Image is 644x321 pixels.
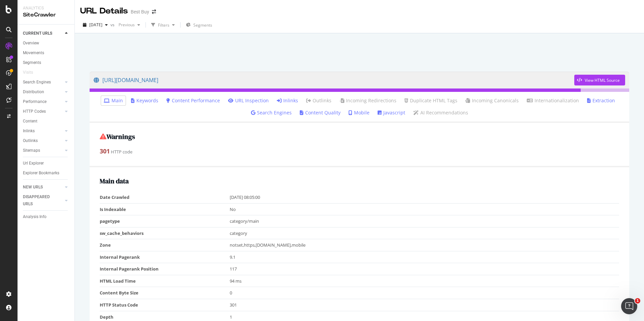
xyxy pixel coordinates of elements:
strong: 301 [100,147,110,155]
div: Segments [23,59,41,66]
a: Url Explorer [23,160,70,167]
div: Sitemaps [23,147,40,154]
span: 2025 Aug. 12th [89,22,102,28]
a: Incoming Canonicals [465,97,519,104]
a: Search Engines [23,79,63,86]
div: Content [23,118,37,125]
a: HTTP Codes [23,108,63,115]
button: [DATE] [80,20,110,30]
td: [DATE] 08:05:00 [230,191,619,203]
td: HTML Load Time [100,275,230,287]
div: Search Engines [23,79,51,86]
div: arrow-right-arrow-left [152,9,156,14]
td: category [230,227,619,239]
button: Segments [183,20,215,30]
a: Javascript [378,109,405,116]
td: HTTP Status Code [100,299,230,311]
a: Content Quality [300,109,341,116]
a: Extraction [587,97,615,104]
td: No [230,203,619,215]
a: Overview [23,40,70,47]
td: notset,https,[DOMAIN_NAME],mobile [230,239,619,251]
a: URL Inspection [228,97,269,104]
div: Analytics [23,5,69,11]
a: AI Recommendations [413,109,468,116]
a: Duplicate HTML Tags [405,97,457,104]
div: Overview [23,40,39,47]
a: Outlinks [23,137,63,144]
h2: Main data [100,177,619,185]
div: Inlinks [23,128,35,135]
a: [URL][DOMAIN_NAME] [94,72,574,88]
td: Is Indexable [100,203,230,215]
div: URL Details [80,5,128,17]
div: Analysis Info [23,213,46,220]
a: Internationalization [527,97,579,104]
div: Explorer Bookmarks [23,170,59,177]
a: Outlinks [306,97,331,104]
div: DISAPPEARED URLS [23,193,57,208]
a: Inlinks [277,97,298,104]
div: HTTP code [100,147,619,156]
span: Previous [116,22,135,28]
a: NEW URLS [23,184,63,191]
td: 301 [230,299,619,311]
div: NEW URLS [23,184,43,191]
div: Performance [23,98,46,105]
td: 9.1 [230,251,619,263]
a: Incoming Redirections [340,97,396,104]
td: Internal Pagerank Position [100,263,230,275]
a: Content Performance [166,97,220,104]
button: Filters [149,20,178,30]
td: 94 ms [230,275,619,287]
td: Zone [100,239,230,251]
a: Search Engines [251,109,292,116]
a: DISAPPEARED URLS [23,193,63,208]
a: Explorer Bookmarks [23,170,70,177]
div: Visits [23,69,33,76]
div: SiteCrawler [23,11,69,19]
h2: Warnings [100,133,619,140]
a: Visits [23,69,40,76]
td: 0 [230,287,619,299]
td: pagetype [100,215,230,227]
span: 1 [635,298,640,304]
div: Distribution [23,88,44,96]
div: Movements [23,49,44,57]
td: Date Crawled [100,191,230,203]
a: Movements [23,49,70,57]
iframe: Intercom live chat [621,298,637,314]
a: Keywords [131,97,158,104]
a: Segments [23,59,70,66]
a: Content [23,118,70,125]
div: Url Explorer [23,160,44,167]
button: Previous [116,20,143,30]
a: Inlinks [23,128,63,135]
td: sw_cache_behaviors [100,227,230,239]
a: Sitemaps [23,147,63,154]
a: Analysis Info [23,213,70,220]
button: View HTML Source [574,75,625,85]
td: Content Byte Size [100,287,230,299]
a: Main [104,97,123,104]
a: Mobile [349,109,369,116]
a: CURRENT URLS [23,30,63,37]
div: View HTML Source [585,77,620,83]
a: Distribution [23,88,63,96]
div: Filters [158,22,169,28]
span: vs [110,22,116,28]
a: Performance [23,98,63,105]
div: HTTP Codes [23,108,46,115]
div: Best Buy [131,8,149,15]
div: Outlinks [23,137,38,144]
td: 117 [230,263,619,275]
td: category/main [230,215,619,227]
div: CURRENT URLS [23,30,52,37]
td: Internal Pagerank [100,251,230,263]
span: Segments [193,22,212,28]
